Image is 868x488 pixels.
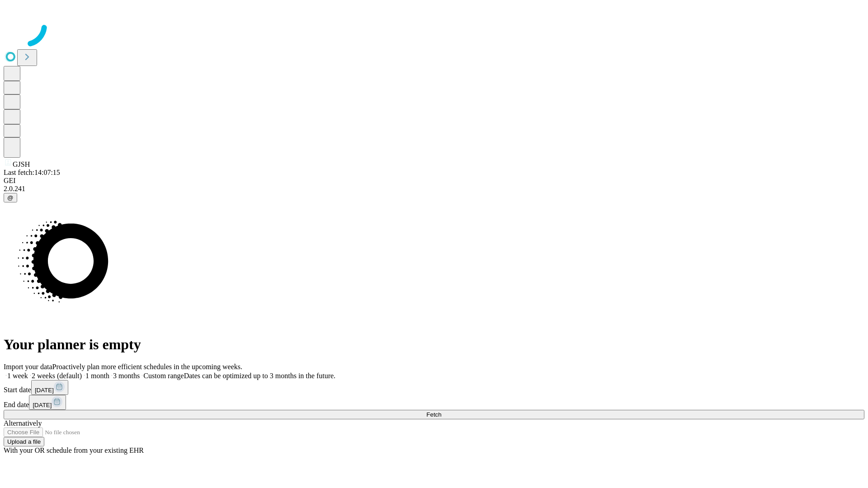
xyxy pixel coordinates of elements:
[4,419,42,427] span: Alternatively
[4,169,60,176] span: Last fetch: 14:07:15
[4,437,44,446] button: Upload a file
[7,194,14,201] span: @
[4,363,52,371] span: Import your data
[184,372,335,380] span: Dates can be optimized up to 3 months in the future.
[4,185,864,193] div: 2.0.241
[32,372,82,380] span: 2 weeks (default)
[113,372,140,380] span: 3 months
[4,193,17,202] button: @
[85,372,109,380] span: 1 month
[4,380,864,395] div: Start date
[29,395,66,410] button: [DATE]
[7,372,28,380] span: 1 week
[4,177,864,185] div: GEI
[4,336,864,353] h1: Your planner is empty
[426,411,441,418] span: Fetch
[13,160,30,168] span: GJSH
[4,446,144,454] span: With your OR schedule from your existing EHR
[4,410,864,419] button: Fetch
[143,372,184,380] span: Custom range
[4,395,864,410] div: End date
[52,363,242,371] span: Proactively plan more efficient schedules in the upcoming weeks.
[35,387,54,394] span: [DATE]
[31,380,68,395] button: [DATE]
[33,402,52,408] span: [DATE]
